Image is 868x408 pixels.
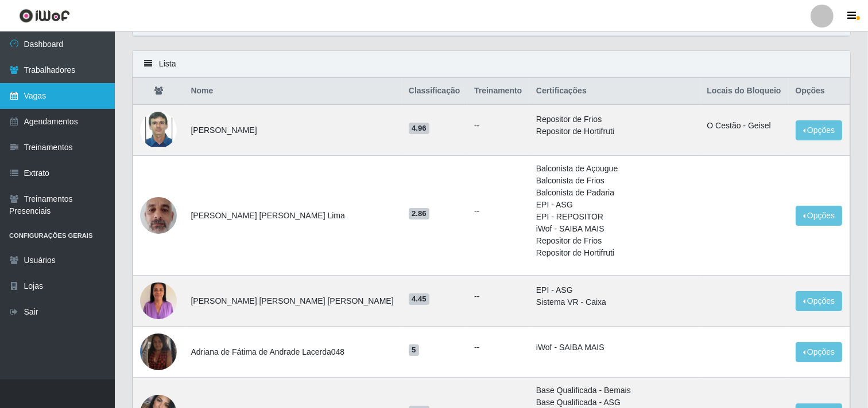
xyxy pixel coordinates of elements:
[536,113,693,125] li: Repositor de Frios
[536,223,693,235] li: iWof - SAIBA MAIS
[474,120,522,132] ul: --
[796,342,843,362] button: Opções
[409,293,429,305] span: 4.45
[700,78,789,105] th: Locais do Bloqueio
[184,276,402,327] td: [PERSON_NAME] [PERSON_NAME] [PERSON_NAME]
[789,78,850,105] th: Opções
[536,235,693,247] li: Repositor de Frios
[536,247,693,259] li: Repositor de Hortifruti
[536,163,693,175] li: Balconista de Açougue
[796,120,843,140] button: Opções
[140,276,177,325] img: 1677188384031.jpeg
[536,385,693,397] li: Base Qualificada - Bemais
[184,156,402,276] td: [PERSON_NAME] [PERSON_NAME] Lima
[409,123,429,134] span: 4.96
[409,344,419,356] span: 5
[536,199,693,211] li: EPI - ASG
[796,206,843,226] button: Opções
[184,78,402,105] th: Nome
[474,291,522,303] ul: --
[140,107,177,154] img: 1685545063644.jpeg
[140,191,177,240] img: 1701972182792.jpeg
[474,205,522,217] ul: --
[19,9,70,23] img: CoreUI Logo
[536,125,693,138] li: Repositor de Hortifruti
[409,208,429,219] span: 2.86
[133,51,850,77] div: Lista
[536,187,693,199] li: Balconista de Padaria
[536,175,693,187] li: Balconista de Frios
[402,78,467,105] th: Classificação
[184,327,402,378] td: Adriana de Fátima de Andrade Lacerda048
[707,120,782,132] li: O Cestão - Geisel
[184,104,402,156] td: [PERSON_NAME]
[536,342,693,354] li: iWof - SAIBA MAIS
[474,342,522,354] ul: --
[536,211,693,223] li: EPI - REPOSITOR
[536,296,693,308] li: Sistema VR - Caixa
[529,78,700,105] th: Certificações
[140,327,177,376] img: 1692098547090.jpeg
[467,78,529,105] th: Treinamento
[536,284,693,296] li: EPI - ASG
[796,291,843,311] button: Opções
